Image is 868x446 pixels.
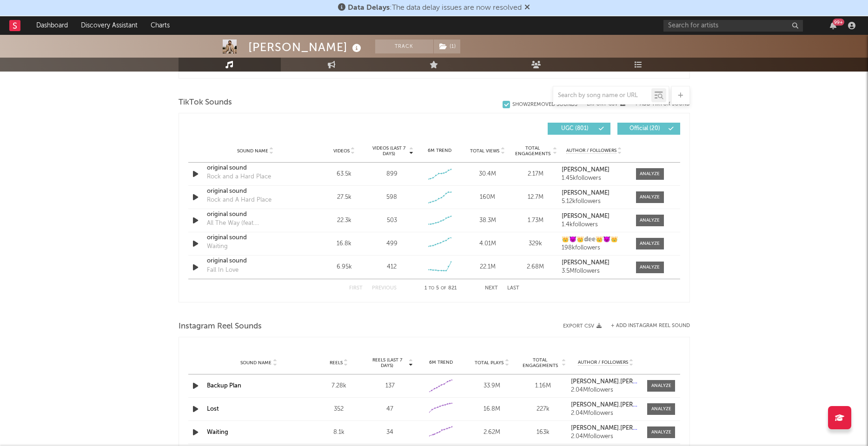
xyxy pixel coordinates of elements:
[348,4,522,12] span: : The data delay issues are now resolved
[74,16,144,35] a: Discovery Assistant
[562,245,626,251] div: 198k followers
[207,172,271,182] div: Rock and a Hard Place
[348,4,390,12] span: Data Delays
[179,321,262,332] span: Instagram Reel Sounds
[207,233,304,243] div: original sound
[512,102,577,108] div: Show 2 Removed Sounds
[663,20,803,32] input: Search for artists
[207,383,241,389] a: Backup Plan
[323,262,366,272] div: 6.95k
[602,323,690,328] div: + Add Instagram Reel Sound
[514,193,557,202] div: 12.7M
[562,260,626,266] a: [PERSON_NAME]
[524,4,530,12] span: Dismiss
[562,198,626,205] div: 5.12k followers
[469,381,515,391] div: 33.9M
[323,216,366,225] div: 22.3k
[316,381,362,391] div: 7.28k
[316,428,362,437] div: 8.1k
[562,175,626,182] div: 1.45k followers
[562,213,610,219] strong: [PERSON_NAME]
[207,266,239,275] div: Fall In Love
[562,260,610,266] strong: [PERSON_NAME]
[386,193,397,202] div: 598
[367,357,408,368] span: Reels (last 7 days)
[566,148,616,154] span: Author / Followers
[367,381,413,391] div: 137
[507,286,519,291] button: Last
[316,405,362,414] div: 352
[578,360,628,366] span: Author / Followers
[323,193,366,202] div: 27.5k
[520,381,566,391] div: 1.16M
[386,170,398,179] div: 899
[562,236,618,243] strong: 👑😈👑𝕕𝕖𝕖👑😈👑
[237,148,268,154] span: Sound Name
[514,239,557,249] div: 329k
[375,39,433,53] button: Track
[30,16,74,35] a: Dashboard
[441,286,446,290] span: of
[207,256,304,266] div: original sound
[466,170,509,179] div: 30.4M
[571,433,641,440] div: 2.04M followers
[418,359,464,366] div: 6M Trend
[562,213,626,220] a: [PERSON_NAME]
[562,236,626,243] a: 👑😈👑𝕕𝕖𝕖👑😈👑
[617,123,680,135] button: Official(20)
[207,210,304,219] a: original sound
[520,405,566,414] div: 227k
[433,39,461,53] span: ( 1 )
[833,19,844,26] div: 99 +
[434,39,460,53] button: (1)
[386,239,398,249] div: 499
[571,402,641,408] a: [PERSON_NAME].[PERSON_NAME]
[571,379,641,385] a: [PERSON_NAME].[PERSON_NAME]
[207,196,272,205] div: Rock and A Hard Place
[466,262,509,272] div: 22.1M
[520,428,566,437] div: 163k
[349,286,363,291] button: First
[562,167,626,173] a: [PERSON_NAME]
[387,216,397,225] div: 503
[571,425,641,432] a: [PERSON_NAME].[PERSON_NAME]
[548,123,610,135] button: UGC(801)
[207,406,219,412] a: Lost
[475,360,504,366] span: Total Plays
[333,148,350,154] span: Videos
[466,216,509,225] div: 38.3M
[571,425,668,431] strong: [PERSON_NAME].[PERSON_NAME]
[207,429,228,435] a: Waiting
[514,262,557,272] div: 2.68M
[562,167,610,173] strong: [PERSON_NAME]
[553,92,651,99] input: Search by song name or URL
[562,222,626,228] div: 1.4k followers
[370,145,408,157] span: Videos (last 7 days)
[207,164,304,173] a: original sound
[623,126,666,131] span: Official ( 20 )
[323,239,366,249] div: 16.8k
[466,193,509,202] div: 160M
[207,219,304,228] div: All The Way (feat. [PERSON_NAME])
[469,428,515,437] div: 2.62M
[563,323,602,329] button: Export CSV
[562,190,626,197] a: [PERSON_NAME]
[207,187,304,196] a: original sound
[571,387,641,394] div: 2.04M followers
[514,170,557,179] div: 2.17M
[830,22,836,29] button: 99+
[520,357,561,368] span: Total Engagements
[323,170,366,179] div: 63.5k
[367,428,413,437] div: 34
[611,323,690,328] button: + Add Instagram Reel Sound
[466,239,509,249] div: 4.01M
[367,405,413,414] div: 47
[207,242,228,251] div: Waiting
[470,148,499,154] span: Total Views
[571,402,668,408] strong: [PERSON_NAME].[PERSON_NAME]
[429,286,434,290] span: to
[415,283,466,294] div: 1 5 821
